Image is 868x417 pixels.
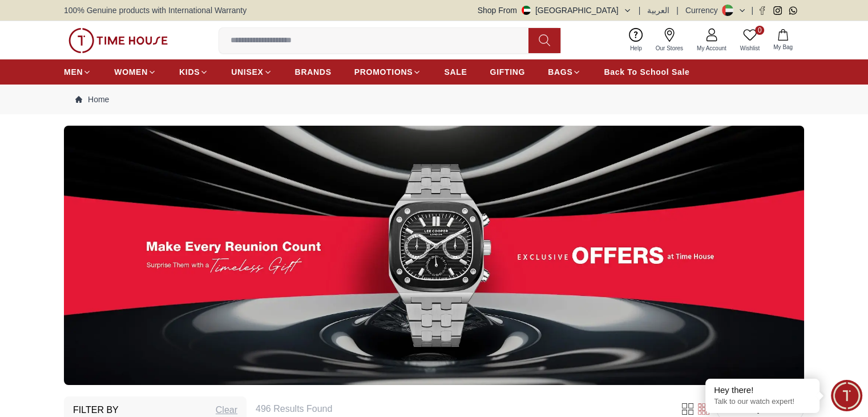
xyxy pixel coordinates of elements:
[647,5,669,16] button: العربية
[68,28,168,53] img: ...
[73,403,119,417] h3: Filter By
[64,62,91,82] a: MEN
[751,5,753,16] span: |
[231,62,272,82] a: UNISEX
[64,5,247,16] span: 100% Genuine products with International Warranty
[548,66,572,78] span: BAGS
[256,402,666,416] h6: 496 Results Found
[623,26,649,55] a: Help
[831,380,862,411] div: Chat Widget
[714,397,811,407] p: Talk to our watch expert!
[64,85,804,114] nav: Breadcrumb
[490,66,525,78] span: GIFTING
[64,66,83,78] span: MEN
[736,44,764,53] span: Wishlist
[444,62,467,82] a: SALE
[649,26,690,55] a: Our Stores
[769,43,797,51] span: My Bag
[231,66,263,78] span: UNISEX
[295,66,332,78] span: BRANDS
[625,44,647,53] span: Help
[64,126,804,385] img: ...
[478,5,632,16] button: Shop From[GEOGRAPHIC_DATA]
[444,66,467,78] span: SALE
[758,6,766,15] a: Facebook
[295,62,332,82] a: BRANDS
[789,6,797,15] a: Whatsapp
[216,403,237,417] div: Clear
[179,62,208,82] a: KIDS
[114,66,148,78] span: WOMEN
[75,94,109,105] a: Home
[685,5,722,16] div: Currency
[179,66,200,78] span: KIDS
[755,26,764,35] span: 0
[692,44,731,53] span: My Account
[604,66,689,78] span: Back To School Sale
[733,26,766,55] a: 0Wishlist
[639,5,641,16] span: |
[490,62,525,82] a: GIFTING
[651,44,688,53] span: Our Stores
[604,62,689,82] a: Back To School Sale
[773,6,782,15] a: Instagram
[548,62,581,82] a: BAGS
[354,66,413,78] span: PROMOTIONS
[522,6,531,15] img: United Arab Emirates
[114,62,156,82] a: WOMEN
[354,62,422,82] a: PROMOTIONS
[766,27,800,54] button: My Bag
[714,384,811,396] div: Hey there!
[676,5,679,16] span: |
